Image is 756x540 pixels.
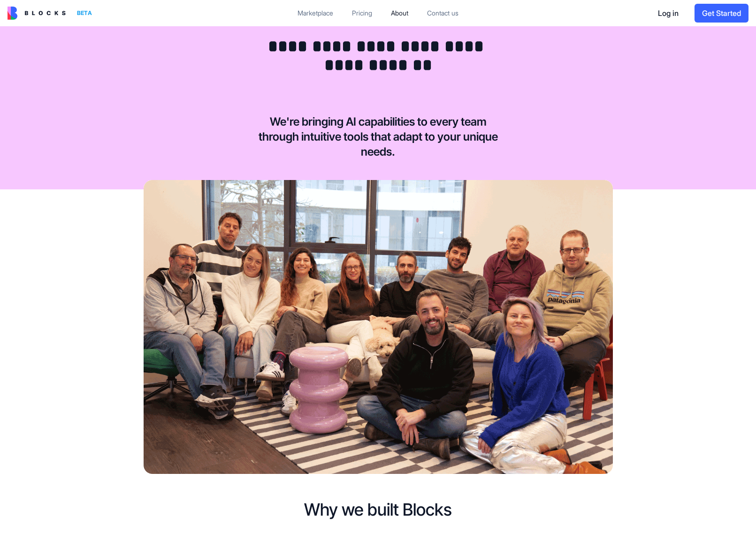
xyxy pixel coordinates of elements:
img: logo [8,7,66,20]
a: About [383,5,416,22]
div: Marketplace [298,8,333,18]
div: Contact us [427,8,458,18]
div: BETA [73,7,96,20]
a: Contact us [420,5,466,22]
img: 67c582e9de1a8466d3be5a83__blocks_team.png [144,180,613,474]
div: About [391,8,408,18]
button: Get Started [695,4,748,22]
button: Log in [649,4,687,22]
a: BETA [8,7,96,20]
a: Pricing [344,5,380,22]
h1: Why we built Blocks [304,500,452,519]
div: Pricing [352,8,372,18]
h3: We're bringing AI capabilities to every team through intuitive tools that adapt to your unique ne... [256,114,500,159]
a: Marketplace [290,5,341,22]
